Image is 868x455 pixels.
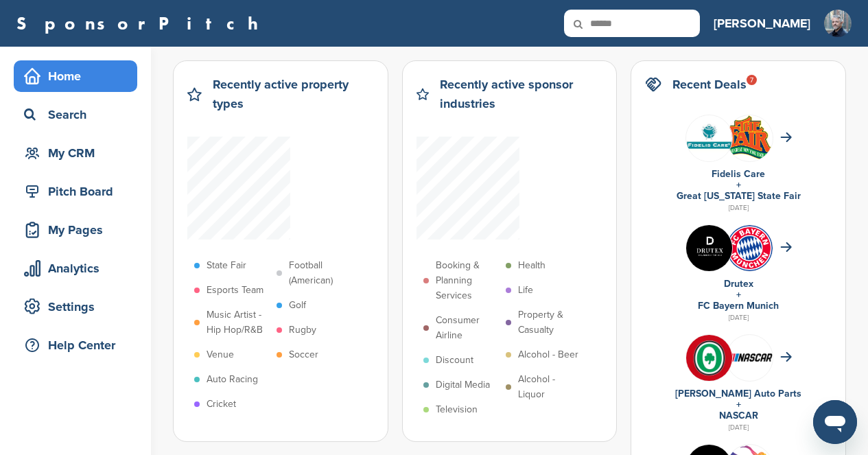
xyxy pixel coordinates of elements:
[686,335,732,381] img: V7vhzcmg 400x400
[207,397,236,412] p: Cricket
[518,307,581,338] p: Property & Casualty
[207,307,270,338] p: Music Artist - Hip Hop/R&B
[207,258,246,273] p: State Fair
[16,14,267,32] a: SponsorPitch
[21,179,137,204] div: Pitch Board
[207,283,263,298] p: Esports Team
[518,347,578,362] p: Alcohol - Beer
[727,353,773,362] img: 7569886e 0a8b 4460 bc64 d028672dde70
[677,190,801,202] a: Great [US_STATE] State Fair
[714,8,810,38] a: [PERSON_NAME]
[672,75,747,94] h2: Recent Deals
[289,347,318,362] p: Soccer
[727,225,773,271] img: Open uri20141112 64162 1l1jknv?1415809301
[518,258,546,273] p: Health
[21,141,137,165] div: My CRM
[736,289,741,301] a: +
[21,64,137,89] div: Home
[436,377,490,393] p: Digital Media
[645,421,832,434] div: [DATE]
[813,400,857,444] iframe: Button to launch messaging window
[518,283,533,298] p: Life
[14,253,137,284] a: Analytics
[436,353,473,368] p: Discount
[698,300,779,312] a: FC Bayern Munich
[21,218,137,242] div: My Pages
[645,202,832,214] div: [DATE]
[289,323,316,338] p: Rugby
[436,258,499,303] p: Booking & Planning Services
[213,75,374,113] h2: Recently active property types
[736,179,741,191] a: +
[824,10,852,44] img: Atp 2599
[714,14,810,33] h3: [PERSON_NAME]
[686,115,732,161] img: Data
[686,225,732,271] img: Images (4)
[727,115,773,161] img: Download
[440,75,602,113] h2: Recently active sponsor industries
[21,102,137,127] div: Search
[645,312,832,324] div: [DATE]
[436,402,478,417] p: Television
[207,372,258,387] p: Auto Racing
[289,258,352,288] p: Football (American)
[289,298,306,313] p: Golf
[14,99,137,130] a: Search
[14,137,137,169] a: My CRM
[436,313,499,343] p: Consumer Airline
[675,388,801,399] a: [PERSON_NAME] Auto Parts
[14,291,137,323] a: Settings
[21,333,137,358] div: Help Center
[736,399,741,410] a: +
[14,329,137,361] a: Help Center
[719,410,758,421] a: NASCAR
[724,278,753,290] a: Drutex
[21,294,137,319] div: Settings
[712,168,765,180] a: Fidelis Care
[21,256,137,281] div: Analytics
[14,60,137,92] a: Home
[518,372,581,402] p: Alcohol - Liquor
[207,347,234,362] p: Venue
[14,176,137,207] a: Pitch Board
[14,214,137,246] a: My Pages
[747,75,757,85] div: 7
